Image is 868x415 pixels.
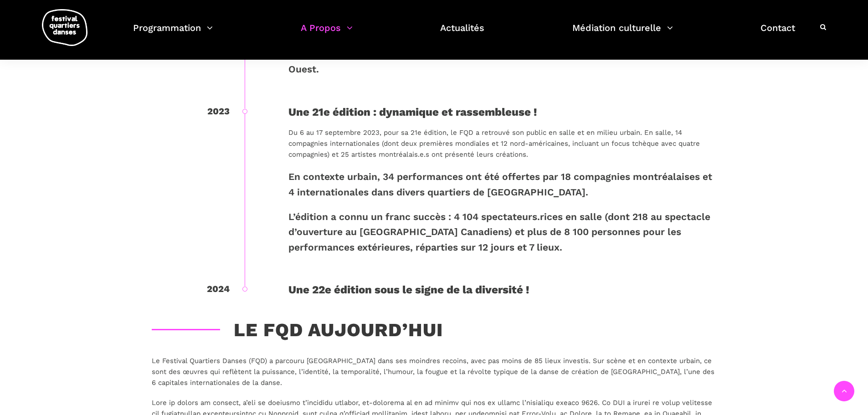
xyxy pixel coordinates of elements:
[288,127,717,160] p: Du 6 au 17 septembre 2023, pour sa 21e édition, le FQD a retrouvé son public en salle et en milie...
[42,9,87,46] img: logo-fqd-med
[288,103,717,121] div: Une 21e édition : dynamique et rassembleuse !
[288,281,717,298] div: Une 22e édition sous le signe de la diversité !
[288,169,717,200] p: En contexte urbain, 34 performances ont été offertes par 18 compagnies montréalaises et 4 interna...
[133,20,213,47] a: Programmation
[301,20,353,47] a: A Propos
[152,281,288,297] div: 2024
[152,355,717,388] p: Le Festival Quartiers Danses (FQD) a parcouru [GEOGRAPHIC_DATA] dans ses moindres recoins, avec p...
[440,20,484,47] a: Actualités
[572,20,673,47] a: Médiation culturelle
[152,103,288,119] div: 2023
[760,20,795,47] a: Contact
[288,209,717,255] p: L’édition a connu un franc succès : 4 104 spectateurs.rices en salle (dont 218 au spectacle d’ouv...
[152,319,443,342] h3: LE FQD AUJOURD’HUI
